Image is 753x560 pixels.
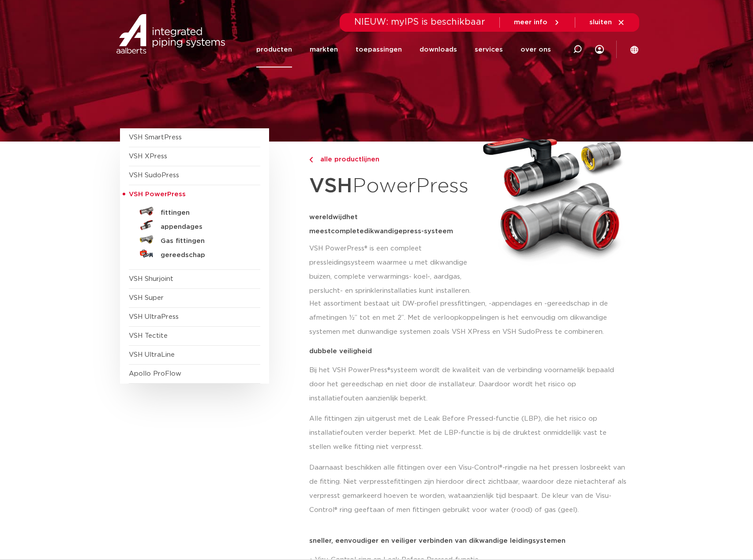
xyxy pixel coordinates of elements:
strong: VSH [309,176,352,196]
a: over ons [521,32,551,67]
span: press-systeem [403,228,453,235]
img: chevron-right.svg [309,157,313,163]
p: sneller, eenvoudiger en veiliger verbinden van dikwandige leidingsystemen [309,538,628,544]
span: wereldwijd [309,214,346,220]
span: VSH PowerPress [129,191,186,198]
a: sluiten [589,19,625,26]
a: VSH UltraLine [129,351,175,358]
a: VSH SmartPress [129,134,182,141]
a: Apollo ProFlow [129,370,181,377]
a: appendages [129,218,260,232]
span: complete [331,228,364,235]
a: VSH Shurjoint [129,276,173,282]
a: VSH XPress [129,153,167,160]
span: ® [387,367,390,373]
span: dikwandige [364,228,403,235]
p: Alle fittingen zijn uitgerust met de Leak Before Pressed-functie (LBP), die het risico op install... [309,412,628,454]
span: aanzienlijk tijd bespaart. De kleur van de Visu-Control® ring geeft [309,493,611,513]
h5: gereedschap [161,251,248,259]
a: services [475,32,503,67]
nav: Menu [256,32,551,67]
a: Gas fittingen [129,232,260,246]
a: VSH SudoPress [129,172,179,179]
h5: fittingen [161,209,248,217]
a: producten [256,32,292,67]
a: VSH Tectite [129,332,168,339]
p: VSH PowerPress® is een compleet pressleidingsysteem waarmee u met dikwandige buizen, complete ver... [309,242,475,298]
div: my IPS [595,32,604,67]
a: downloads [420,32,457,67]
a: markten [310,32,338,67]
span: sluiten [589,19,612,26]
span: aan of men fittingen gebruikt voor water (rood) of gas (geel). [373,507,579,513]
span: systeem wordt de kwaliteit van de verbinding voornamelijk bepaald door het gereedschap en niet do... [309,367,614,402]
p: Het assortiment bestaat uit DW-profiel pressfittingen, -appendages en -gereedschap in de afmeting... [309,297,628,339]
a: toepassingen [356,32,402,67]
span: Daarnaast beschikken alle fittingen over een Visu-Control®-ring [309,464,517,471]
h1: PowerPress [309,169,475,203]
span: het meest [309,214,358,235]
span: NIEUW: myIPS is beschikbaar [354,18,485,26]
span: meer info [514,19,547,26]
a: fittingen [129,204,260,218]
p: dubbele veiligheid [309,348,628,355]
a: meer info [514,19,561,26]
span: fittingen zijn hierdoor direct zichtbaar, waardoor deze niet [394,478,587,485]
h5: appendages [161,223,248,231]
span: alle productlijnen [315,156,379,163]
a: gereedschap [129,246,260,261]
h5: Gas fittingen [161,237,248,245]
a: alle productlijnen [309,154,475,165]
a: VSH UltraPress [129,314,179,320]
span: Bij het VSH PowerPress [309,367,387,373]
a: VSH Super [129,295,164,301]
span: die na het pressen losbreekt van de fitting. Niet verpresste [309,464,625,485]
span: achteraf als verpresst gemarkeerd hoeven te worden, wat [309,478,626,499]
